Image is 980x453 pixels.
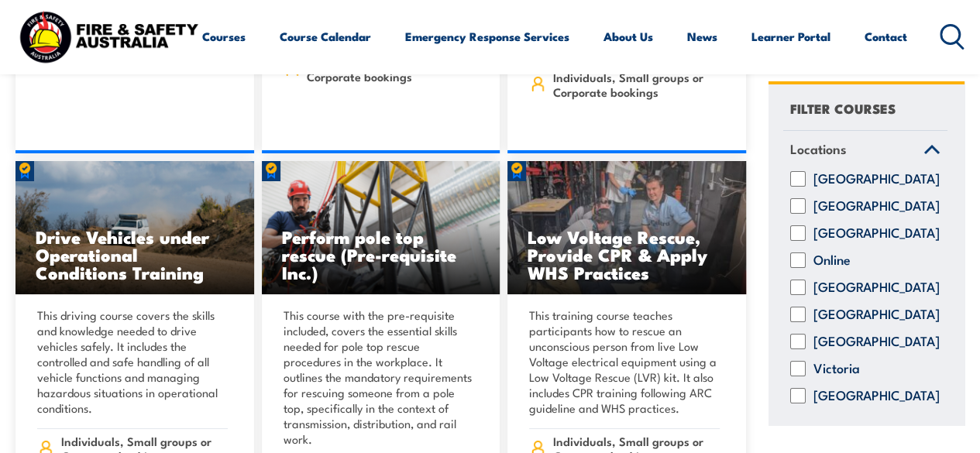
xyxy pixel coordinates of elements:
a: Contact [865,18,907,55]
img: Perform pole top rescue (Pre-requisite Inc.) [262,161,500,294]
a: Low Voltage Rescue, Provide CPR & Apply WHS Practices [507,161,746,294]
p: This training course teaches participants how to rescue an unconscious person from live Low Volta... [529,307,720,416]
h3: Low Voltage Rescue, Provide CPR & Apply WHS Practices [528,228,726,281]
img: Drive Vehicles under Operational Conditions TRAINING [15,161,254,294]
label: [GEOGRAPHIC_DATA] [813,307,940,322]
h4: FILTER COURSES [790,98,896,118]
img: Low Voltage Rescue, Provide CPR & Apply WHS Practices TRAINING [507,161,746,294]
a: Courses [202,18,246,55]
a: News [687,18,717,55]
a: Locations [783,131,947,171]
label: [GEOGRAPHIC_DATA] [813,280,940,295]
a: Emergency Response Services [405,18,569,55]
span: Individuals, Small groups or Corporate bookings [307,54,473,84]
h3: Perform pole top rescue (Pre-requisite Inc.) [282,228,480,281]
label: [GEOGRAPHIC_DATA] [813,225,940,241]
label: [GEOGRAPHIC_DATA] [813,171,940,187]
label: [GEOGRAPHIC_DATA] [813,334,940,349]
a: Course Calendar [280,18,371,55]
span: Locations [790,139,847,160]
span: Individuals, Small groups or Corporate bookings [553,70,720,99]
label: [GEOGRAPHIC_DATA] [813,388,940,403]
label: Victoria [813,361,860,376]
a: Learner Portal [751,18,830,55]
a: About Us [603,18,653,55]
a: Drive Vehicles under Operational Conditions Training [15,161,254,294]
p: This course with the pre-requisite included, covers the essential skills needed for pole top resc... [284,307,474,447]
label: Online [813,252,851,268]
h3: Drive Vehicles under Operational Conditions Training [36,228,234,281]
label: [GEOGRAPHIC_DATA] [813,198,940,214]
p: This driving course covers the skills and knowledge needed to drive vehicles safely. It includes ... [37,307,228,416]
